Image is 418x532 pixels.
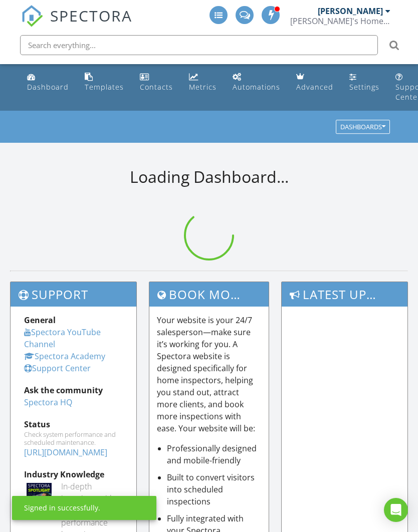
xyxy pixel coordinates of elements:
p: Your website is your 24/7 salesperson—make sure it’s working for you. A Spectora website is desig... [157,314,262,434]
div: Metrics [189,82,217,92]
a: [URL][DOMAIN_NAME] [24,447,107,458]
div: Settings [349,82,379,92]
div: Signed in successfully. [24,503,100,513]
div: Templates [85,82,124,92]
a: Templates [81,68,128,97]
div: Dashboard [27,82,69,92]
a: Metrics [185,68,221,97]
div: Status [24,418,123,430]
a: Settings [345,68,383,97]
a: Spectora YouTube Channel [24,327,101,350]
div: Ask the community [24,384,123,396]
div: Check system performance and scheduled maintenance. [24,430,123,446]
button: Dashboards [336,120,390,134]
a: Support Center [24,363,91,374]
li: Professionally designed and mobile-friendly [167,442,262,466]
span: SPECTORA [50,5,132,26]
a: Contacts [136,68,177,97]
a: Spectora HQ [24,397,72,408]
div: Automations [233,82,280,92]
a: Automations (Basic) [229,68,284,97]
a: Advanced [292,68,337,97]
div: Steve's Home Inspection Services [290,16,390,26]
strong: General [24,315,56,326]
h3: Book More Inspections [149,282,269,307]
h3: Latest Updates [282,282,407,307]
div: Contacts [140,82,173,92]
a: Spectora Academy [24,351,105,362]
input: Search everything... [20,35,378,55]
a: Dashboard [23,68,73,97]
a: SPECTORA [21,14,132,35]
div: Advanced [296,82,333,92]
img: Spectoraspolightmain [27,483,52,508]
div: [PERSON_NAME] [318,6,383,16]
img: The Best Home Inspection Software - Spectora [21,5,43,27]
li: Built to convert visitors into scheduled inspections [167,471,262,507]
h3: Support [11,282,136,307]
div: Industry Knowledge [24,468,123,480]
div: Open Intercom Messenger [384,498,408,522]
div: Dashboards [340,124,385,131]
